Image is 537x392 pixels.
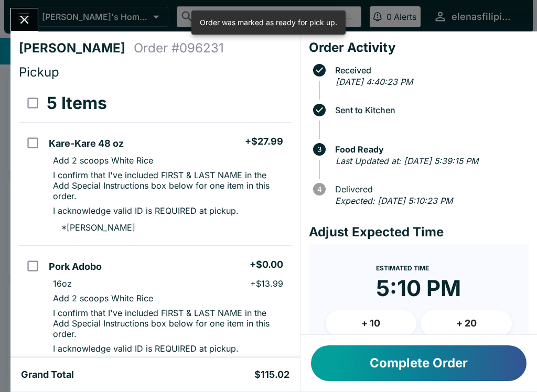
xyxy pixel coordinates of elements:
p: I acknowledge valid ID is REQUIRED at pickup. [53,343,239,354]
h4: Order Activity [309,40,529,56]
h5: Kare-Kare 48 oz [49,137,124,150]
p: I confirm that I've included FIRST & LAST NAME in the Add Special Instructions box below for one ... [53,170,283,201]
span: Pickup [19,64,59,80]
p: 16oz [53,278,72,289]
h5: + $27.99 [245,135,283,148]
p: Add 2 scoops White Rice [53,293,153,303]
em: Last Updated at: [DATE] 5:39:15 PM [336,156,478,166]
span: Delivered [330,184,529,194]
h5: $115.02 [254,368,289,381]
h4: Adjust Expected Time [309,224,529,240]
em: [DATE] 4:40:23 PM [336,77,413,87]
h5: Pork Adobo [49,260,102,273]
button: + 20 [421,310,512,336]
em: Expected: [DATE] 5:10:23 PM [335,195,453,206]
h4: Order # 096231 [134,40,224,56]
span: Estimated Time [376,264,429,272]
button: Close [11,8,38,31]
text: 3 [317,145,321,154]
div: Order was marked as ready for pick up. [200,14,337,31]
time: 5:10 PM [376,275,461,302]
h3: 5 Items [47,93,107,114]
button: Complete Order [311,345,527,381]
h5: Grand Total [21,368,74,381]
p: + $13.99 [250,278,283,289]
span: Food Ready [330,145,529,154]
p: * [PERSON_NAME] [53,222,135,233]
text: 4 [317,185,321,193]
button: + 10 [326,310,417,336]
span: Sent to Kitchen [330,105,529,115]
p: I acknowledge valid ID is REQUIRED at pickup. [53,205,239,216]
h4: [PERSON_NAME] [19,40,134,56]
p: Add 2 scoops White Rice [53,155,153,166]
h5: + $0.00 [250,258,283,271]
p: I confirm that I've included FIRST & LAST NAME in the Add Special Instructions box below for one ... [53,308,283,339]
span: Received [330,66,529,75]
